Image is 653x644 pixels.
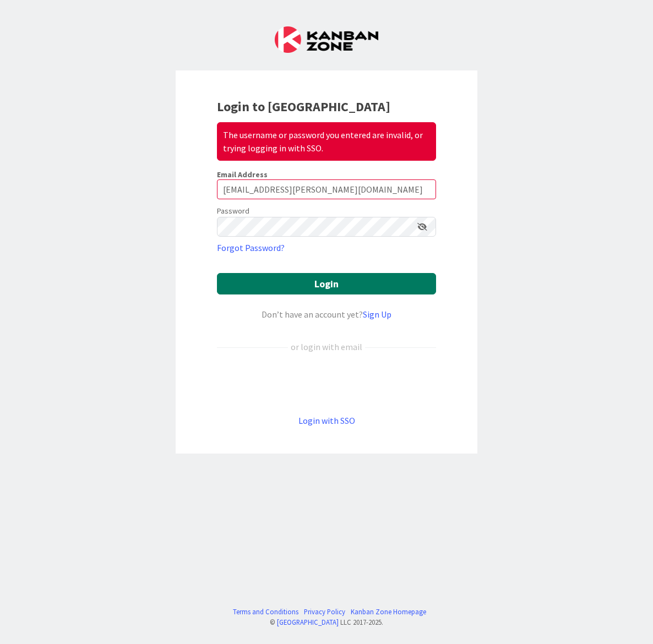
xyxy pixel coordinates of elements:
[217,273,436,294] button: Login
[217,98,390,115] b: Login to [GEOGRAPHIC_DATA]
[217,308,436,321] div: Don’t have an account yet?
[401,220,414,233] keeper-lock: Open Keeper Popup
[217,170,268,179] label: Email Address
[298,415,355,426] a: Login with SSO
[217,122,436,161] div: The username or password you entered are invalid, or trying logging in with SSO.
[275,26,378,53] img: Kanban Zone
[277,618,339,626] a: [GEOGRAPHIC_DATA]
[211,372,442,396] iframe: Knop Inloggen met Google
[233,607,298,617] a: Terms and Conditions
[227,617,426,627] div: © LLC 2017- 2025 .
[217,241,285,254] a: Forgot Password?
[351,607,426,617] a: Kanban Zone Homepage
[304,607,345,617] a: Privacy Policy
[217,205,249,217] label: Password
[363,309,391,320] a: Sign Up
[288,340,365,353] div: or login with email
